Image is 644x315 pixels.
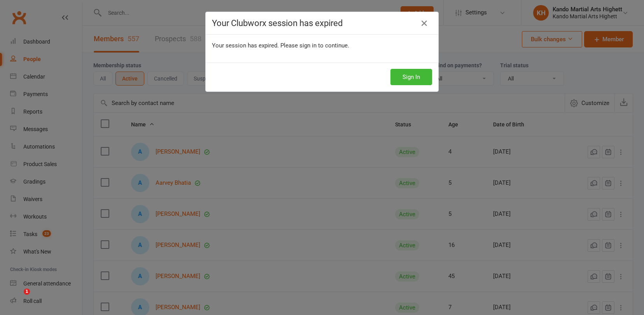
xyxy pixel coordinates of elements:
[24,289,30,295] span: 1
[212,18,432,28] h4: Your Clubworx session has expired
[212,42,349,49] span: Your session has expired. Please sign in to continue.
[390,69,432,85] button: Sign In
[418,17,430,30] a: Close
[8,289,26,307] iframe: Intercom live chat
